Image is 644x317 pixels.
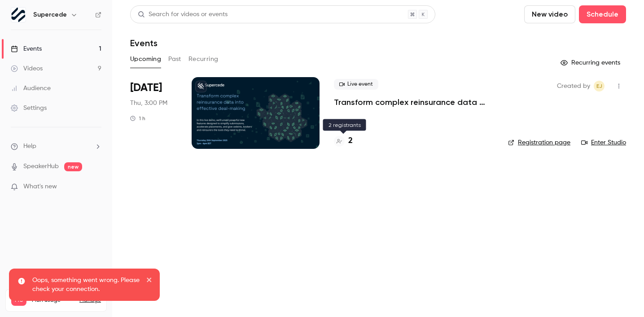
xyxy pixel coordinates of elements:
div: Videos [11,64,43,73]
img: Supercede [11,8,26,22]
button: Past [168,52,181,66]
div: Events [11,44,42,53]
button: close [146,276,153,287]
li: help-dropdown-opener [11,142,101,151]
span: [DATE] [130,81,162,95]
span: Live event [334,79,378,90]
a: SpeakerHub [23,162,59,171]
div: Audience [11,84,51,93]
p: Oops, something went wrong. Please check your connection. [32,276,140,294]
a: Enter Studio [581,138,626,147]
iframe: Noticeable Trigger [91,183,101,191]
span: What's new [23,182,57,191]
span: new [64,162,82,171]
span: Created by [557,81,590,91]
span: Help [23,142,36,151]
h1: Events [130,38,158,48]
h4: 2 [348,135,353,147]
div: Search for videos or events [138,10,228,19]
a: Transform complex reinsurance data into effective deal-making [334,97,494,108]
span: Thu, 3:00 PM [130,99,167,108]
a: Registration page [508,138,570,147]
h6: Supercede [33,10,67,19]
button: Recurring events [556,56,626,70]
button: Upcoming [130,52,161,66]
div: 1 h [130,115,145,122]
button: New video [524,5,575,23]
span: Ellie James [594,81,605,91]
button: Recurring [188,52,219,66]
div: Sep 25 Thu, 3:00 PM (Europe/London) [130,77,177,149]
span: EJ [596,81,602,91]
button: Schedule [579,5,626,23]
div: Settings [11,104,47,113]
a: 2 [334,135,353,147]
